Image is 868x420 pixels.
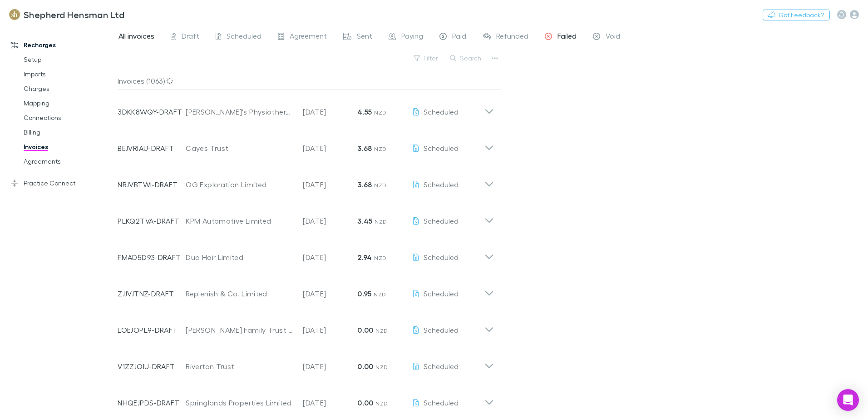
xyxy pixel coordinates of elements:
span: NZD [375,218,387,225]
span: Sent [357,31,372,43]
div: OG Exploration Limited [186,179,294,190]
strong: 0.00 [357,398,373,407]
strong: 2.94 [357,253,372,262]
div: FMAD5D93-DRAFTDuo Hair Limited[DATE]2.94 NZDScheduled [110,235,501,272]
button: Search [445,53,487,64]
a: Imports [15,67,123,81]
a: Agreements [15,154,123,169]
img: Shepherd Hensman Ltd's Logo [9,9,20,20]
span: NZD [374,145,386,152]
a: Billing [15,125,123,140]
p: [DATE] [303,215,357,226]
span: Draft [182,31,199,43]
span: NZD [374,109,386,116]
strong: 3.68 [357,144,372,153]
span: Scheduled [424,107,459,116]
p: 3DKK8WQY-DRAFT [118,106,186,117]
span: Scheduled [424,289,459,298]
h3: Shepherd Hensman Ltd [24,9,124,20]
span: Failed [557,31,577,43]
a: Mapping [15,96,123,110]
a: Practice Connect [2,176,123,190]
p: [DATE] [303,252,357,263]
p: NRJVBTWI-DRAFT [118,179,186,190]
span: Scheduled [424,144,459,152]
p: [DATE] [303,106,357,117]
div: Replenish & Co. Limited [186,288,294,299]
div: [PERSON_NAME] Family Trust M A [PERSON_NAME] and M A Paterson Family Trust P/ship [186,325,294,335]
span: Refunded [496,31,528,43]
p: [DATE] [303,179,357,190]
span: Scheduled [424,398,459,407]
span: Paying [401,31,423,43]
div: Open Intercom Messenger [837,389,859,411]
a: Connections [15,110,123,125]
div: ZJJVJTNZ-DRAFTReplenish & Co. Limited[DATE]0.95 NZDScheduled [110,272,501,308]
div: PLKQ2TVA-DRAFTKPM Automotive Limited[DATE]3.45 NZDScheduled [110,199,501,235]
p: [DATE] [303,361,357,372]
div: NRJVBTWI-DRAFTOG Exploration Limited[DATE]3.68 NZDScheduled [110,163,501,199]
div: NHQEJPDS-DRAFTSpringlands Properties Limited[DATE]0.00 NZDScheduled [110,381,501,417]
p: PLKQ2TVA-DRAFT [118,215,186,226]
strong: 0.00 [357,362,373,371]
div: V1ZZJOIU-DRAFTRiverton Trust[DATE]0.00 NZDScheduled [110,345,501,381]
span: Void [606,31,620,43]
span: Agreement [290,31,327,43]
a: Shepherd Hensman Ltd [4,4,130,25]
span: NZD [375,400,388,407]
span: Paid [452,31,466,43]
button: Got Feedback? [763,10,830,20]
a: Recharges [2,38,123,52]
button: Filter [409,53,444,64]
div: LOEJOPL9-DRAFT[PERSON_NAME] Family Trust M A [PERSON_NAME] and M A Paterson Family Trust P/ship[D... [110,308,501,345]
p: [DATE] [303,325,357,335]
a: Setup [15,52,123,67]
span: Scheduled [424,362,459,370]
div: Duo Hair Limited [186,252,294,263]
div: KPM Automotive Limited [186,215,294,226]
div: [PERSON_NAME]'s Physiotherapy Limited [186,106,294,117]
p: [DATE] [303,397,357,408]
span: NZD [375,327,388,334]
strong: 3.68 [357,180,372,189]
strong: 0.00 [357,325,373,335]
span: Scheduled [424,325,459,334]
p: BEJVRIAU-DRAFT [118,143,186,154]
span: Scheduled [424,216,459,225]
p: ZJJVJTNZ-DRAFT [118,288,186,299]
a: Invoices [15,140,123,154]
div: Riverton Trust [186,361,294,372]
span: Scheduled [424,253,459,261]
strong: 4.55 [357,107,372,116]
p: V1ZZJOIU-DRAFT [118,361,186,372]
p: NHQEJPDS-DRAFT [118,397,186,408]
strong: 3.45 [357,216,372,225]
span: NZD [374,182,386,189]
div: Springlands Properties Limited [186,397,294,408]
span: NZD [374,291,386,298]
span: Scheduled [227,31,261,43]
p: LOEJOPL9-DRAFT [118,325,186,335]
p: [DATE] [303,288,357,299]
span: NZD [375,364,388,370]
strong: 0.95 [357,289,371,298]
span: All invoices [118,31,154,43]
span: Scheduled [424,180,459,189]
p: [DATE] [303,143,357,154]
p: FMAD5D93-DRAFT [118,252,186,263]
span: NZD [374,255,386,261]
div: Cayes Trust [186,143,294,154]
div: 3DKK8WQY-DRAFT[PERSON_NAME]'s Physiotherapy Limited[DATE]4.55 NZDScheduled [110,90,501,126]
div: BEJVRIAU-DRAFTCayes Trust[DATE]3.68 NZDScheduled [110,126,501,163]
a: Charges [15,81,123,96]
